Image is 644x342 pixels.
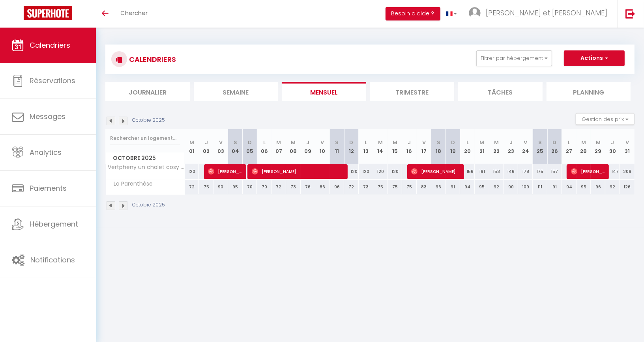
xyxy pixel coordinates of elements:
th: 15 [388,129,402,164]
span: Calendriers [30,40,70,50]
div: 120 [373,164,388,179]
div: 157 [547,164,562,179]
div: 95 [228,180,243,194]
div: 70 [243,180,257,194]
abbr: M [494,139,499,146]
img: ... [469,7,481,19]
abbr: L [466,139,469,146]
div: 126 [620,180,635,194]
abbr: V [219,139,223,146]
th: 11 [329,129,344,164]
th: 21 [475,129,489,164]
abbr: S [538,139,542,146]
div: 95 [577,180,591,194]
th: 24 [518,129,533,164]
th: 23 [504,129,519,164]
div: 76 [301,180,315,194]
div: 72 [344,180,359,194]
span: Messages [30,112,66,121]
span: [PERSON_NAME] [571,164,605,179]
th: 03 [213,129,228,164]
div: 75 [388,180,402,194]
div: 72 [271,180,286,194]
abbr: L [568,139,570,146]
div: 153 [489,164,504,179]
abbr: M [291,139,296,146]
th: 01 [185,129,199,164]
li: Journalier [105,82,190,101]
div: 75 [402,180,417,194]
li: Planning [547,82,631,101]
div: 90 [504,180,519,194]
span: [PERSON_NAME] [252,164,344,179]
abbr: S [234,139,237,146]
div: 73 [359,180,373,194]
div: 94 [460,180,475,194]
abbr: J [408,139,411,146]
abbr: M [581,139,586,146]
div: 161 [475,164,489,179]
span: [PERSON_NAME] [208,164,242,179]
abbr: L [263,139,266,146]
th: 08 [286,129,301,164]
abbr: D [349,139,353,146]
abbr: V [524,139,527,146]
abbr: D [248,139,252,146]
th: 22 [489,129,504,164]
div: 120 [185,164,199,179]
th: 28 [577,129,591,164]
abbr: M [480,139,485,146]
th: 16 [402,129,417,164]
button: Ouvrir le widget de chat LiveChat [6,3,30,27]
abbr: J [205,139,208,146]
th: 05 [243,129,257,164]
th: 10 [315,129,330,164]
div: 111 [533,180,547,194]
abbr: M [596,139,601,146]
span: Octobre 2025 [106,152,184,164]
div: 109 [518,180,533,194]
span: Réservations [30,76,75,85]
abbr: S [335,139,339,146]
th: 29 [591,129,605,164]
th: 09 [301,129,315,164]
abbr: V [422,139,426,146]
div: 86 [315,180,330,194]
li: Semaine [194,82,278,101]
th: 27 [562,129,577,164]
div: 120 [388,164,402,179]
button: Besoin d'aide ? [386,7,440,20]
div: 70 [257,180,271,194]
abbr: M [277,139,281,146]
div: 175 [533,164,547,179]
div: 90 [213,180,228,194]
div: 95 [475,180,489,194]
p: Octobre 2025 [132,117,165,124]
th: 20 [460,129,475,164]
th: 26 [547,129,562,164]
abbr: J [611,139,614,146]
span: Chercher [120,9,148,17]
div: 92 [605,180,620,194]
div: 146 [504,164,519,179]
span: [PERSON_NAME] et [PERSON_NAME] [486,8,607,18]
div: 94 [562,180,577,194]
abbr: J [509,139,513,146]
input: Rechercher un logement... [110,131,180,145]
div: 96 [431,180,446,194]
img: logout [625,9,635,19]
span: [PERSON_NAME] [411,164,460,179]
div: 96 [591,180,605,194]
abbr: L [365,139,367,146]
div: 75 [373,180,388,194]
span: Vertpheny un chalet cosy et calme à 2 pas du lac [107,164,186,170]
span: Analytics [30,147,62,157]
th: 30 [605,129,620,164]
th: 02 [199,129,213,164]
div: 206 [620,164,635,179]
p: Octobre 2025 [132,201,165,209]
button: Actions [564,50,625,66]
th: 18 [431,129,446,164]
th: 25 [533,129,547,164]
abbr: M [378,139,383,146]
